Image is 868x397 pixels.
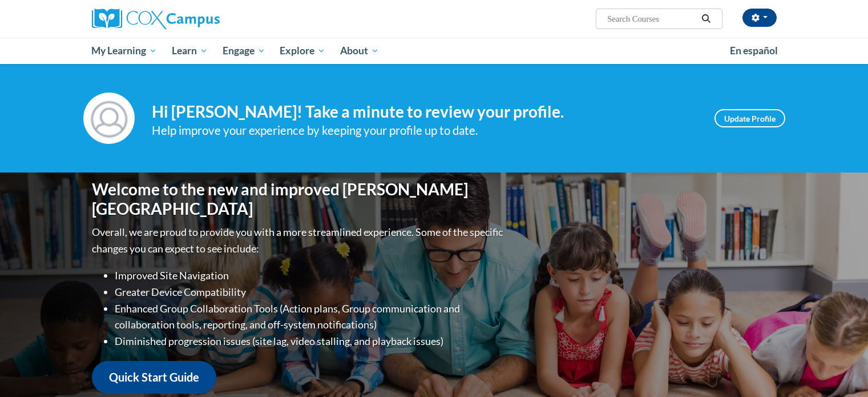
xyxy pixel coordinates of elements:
[697,12,714,26] button: Search
[722,39,785,63] a: En español
[606,12,697,26] input: Search Courses
[115,300,506,334] li: Enhanced Group Collaboration Tools (Action plans, Group communication and collaboration tools, re...
[84,38,165,64] a: My Learning
[115,333,506,350] li: Diminished progression issues (site lag, video stalling, and playback issues)
[152,121,697,140] div: Help improve your experience by keeping your profile up to date.
[215,38,273,64] a: Engage
[333,38,386,64] a: About
[92,224,506,257] p: Overall, we are proud to provide you with a more streamlined experience. Some of the specific cha...
[91,44,157,58] span: My Learning
[164,38,215,64] a: Learn
[223,44,265,58] span: Engage
[280,44,325,58] span: Explore
[822,351,859,388] iframe: Button to launch messaging window
[115,267,506,284] li: Improved Site Navigation
[92,9,309,29] a: Cox Campus
[92,361,216,394] a: Quick Start Guide
[172,44,208,58] span: Learn
[92,9,220,29] img: Cox Campus
[115,284,506,300] li: Greater Device Compatibility
[742,9,777,27] button: Account Settings
[152,102,697,122] h4: Hi [PERSON_NAME]! Take a minute to review your profile.
[730,45,778,57] span: En español
[714,109,785,127] a: Update Profile
[340,44,379,58] span: About
[75,38,794,64] div: Main menu
[92,180,506,218] h1: Welcome to the new and improved [PERSON_NAME][GEOGRAPHIC_DATA]
[83,93,135,144] img: Profile Image
[272,38,333,64] a: Explore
